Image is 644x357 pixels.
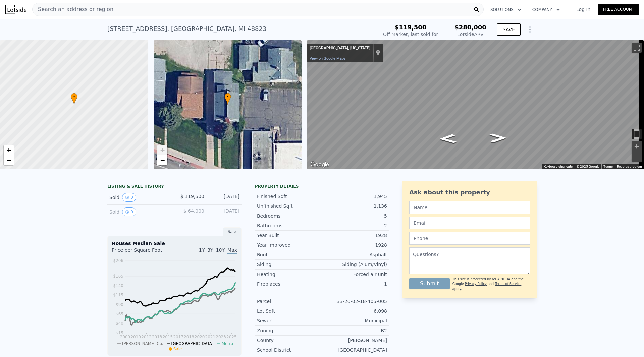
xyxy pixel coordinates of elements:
[122,341,163,346] span: [PERSON_NAME] Co.
[322,298,387,305] div: 33-20-02-18-405-005
[257,261,322,268] div: Siding
[409,201,530,214] input: Name
[216,247,225,253] span: 10Y
[205,335,216,339] tspan: 2021
[116,312,123,316] tspan: $65
[307,40,644,169] div: Map
[112,240,237,247] div: Houses Median Sale
[152,335,162,339] tspan: 2013
[210,193,239,202] div: [DATE]
[383,31,438,38] div: Off Market, last sold for
[257,193,322,200] div: Finished Sqft
[180,194,204,199] span: $ 119,500
[257,347,322,353] div: School District
[376,49,380,57] a: Show location on map
[322,308,387,314] div: 6,098
[257,213,322,219] div: Bedrooms
[184,335,194,339] tspan: 2018
[322,281,387,287] div: 1
[224,94,231,100] span: •
[409,278,450,289] button: Submit
[409,188,530,197] div: Ask about this property
[598,4,639,15] a: Free Account
[322,317,387,324] div: Municipal
[632,141,642,152] button: Zoom in
[113,258,123,263] tspan: $206
[4,145,14,155] a: Zoom in
[309,160,331,169] img: Google
[322,337,387,344] div: [PERSON_NAME]
[109,207,169,216] div: Sold
[7,146,11,154] span: +
[322,242,387,248] div: 1928
[482,131,514,145] path: Go West
[71,93,77,105] div: •
[307,40,644,169] div: Street View
[617,165,642,168] a: Report a problem
[544,164,573,169] button: Keyboard shortcuts
[322,193,387,200] div: 1,945
[322,203,387,210] div: 1,136
[409,232,530,245] input: Phone
[5,5,26,14] img: Lotside
[107,24,266,34] div: [STREET_ADDRESS] , [GEOGRAPHIC_DATA] , MI 48823
[527,4,566,16] button: Company
[257,337,322,344] div: County
[632,129,642,139] button: Toggle motion tracking
[226,335,237,339] tspan: 2025
[7,156,11,164] span: −
[173,335,183,339] tspan: 2017
[257,203,322,210] div: Unfinished Sqft
[195,335,205,339] tspan: 2020
[322,222,387,229] div: 2
[163,335,173,339] tspan: 2015
[33,5,113,13] span: Search an address or region
[309,160,331,169] a: Open this area in Google Maps (opens a new window)
[454,31,486,38] div: Lotside ARV
[257,298,322,305] div: Parcel
[222,341,233,346] span: Metro
[116,331,123,335] tspan: $15
[465,282,487,286] a: Privacy Policy
[603,165,613,168] a: Terms (opens in new tab)
[183,208,204,214] span: $ 64,000
[322,347,387,353] div: [GEOGRAPHIC_DATA]
[257,308,322,314] div: Lot Sqft
[322,213,387,219] div: 5
[207,247,213,253] span: 3Y
[577,165,599,168] span: © 2025 Google
[495,282,521,286] a: Terms of Service
[113,293,123,297] tspan: $115
[632,43,642,53] button: Toggle fullscreen view
[322,261,387,268] div: Siding (Alum/Vinyl)
[107,184,241,190] div: LISTING & SALE HISTORY
[322,232,387,239] div: 1928
[452,277,530,291] div: This site is protected by reCAPTCHA and the Google and apply.
[310,56,346,61] a: View on Google Maps
[112,247,174,257] div: Price per Square Foot
[223,227,241,236] div: Sale
[4,155,14,165] a: Zoom out
[157,145,167,155] a: Zoom in
[257,281,322,287] div: Fireplaces
[113,274,123,279] tspan: $165
[122,207,136,216] button: View historical data
[120,335,130,339] tspan: 2009
[171,341,214,346] span: [GEOGRAPHIC_DATA]
[485,4,527,16] button: Solutions
[157,155,167,165] a: Zoom out
[122,193,136,202] button: View historical data
[130,335,141,339] tspan: 2010
[116,321,123,326] tspan: $40
[216,335,226,339] tspan: 2023
[568,6,598,13] a: Log In
[432,132,464,146] path: Go East
[257,271,322,278] div: Heating
[227,247,237,254] span: Max
[322,251,387,258] div: Asphalt
[210,207,239,216] div: [DATE]
[632,152,642,162] button: Zoom out
[160,146,164,154] span: +
[71,94,77,100] span: •
[113,283,123,288] tspan: $140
